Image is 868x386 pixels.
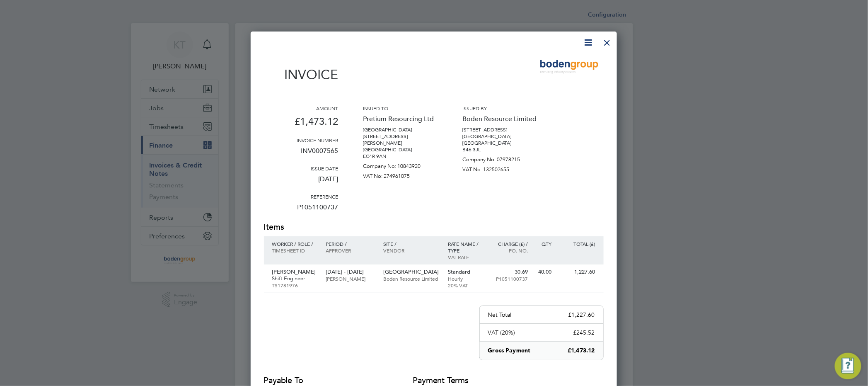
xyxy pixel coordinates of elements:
p: Timesheet ID [272,247,317,254]
p: Company No: 10843920 [363,160,438,170]
p: TS1781976 [272,282,317,289]
p: Charge (£) / [492,240,528,247]
h3: Issued to [363,105,438,112]
p: [GEOGRAPHIC_DATA] [363,126,438,133]
p: VAT No: 274961075 [363,170,438,180]
p: [PERSON_NAME] [326,275,375,282]
p: B46 3JL [463,146,537,153]
h3: Issue date [264,165,338,172]
p: Po. No. [492,247,528,254]
p: Shift Engineer [272,275,317,282]
p: £1,473.12 [568,347,595,355]
p: [DATE] [264,172,338,193]
p: [GEOGRAPHIC_DATA] [463,140,537,146]
p: 30.69 [492,269,528,275]
p: [GEOGRAPHIC_DATA] [463,133,537,140]
p: Boden Resource Limited [383,275,440,282]
p: Period / [326,240,375,247]
p: [STREET_ADDRESS][PERSON_NAME] [363,133,438,146]
p: [STREET_ADDRESS] [463,126,537,133]
h3: Reference [264,193,338,200]
p: Rate name / type [448,240,484,254]
p: Pretium Resourcing Ltd [363,112,438,126]
p: Site / [383,240,440,247]
p: VAT No: 132502655 [463,163,537,173]
p: Boden Resource Limited [463,112,537,126]
p: Net Total [488,311,512,318]
p: Approver [326,247,375,254]
p: £1,227.60 [568,311,595,318]
p: Hourly [448,275,484,282]
p: 40.00 [536,269,551,275]
p: VAT (20%) [488,329,515,336]
p: [GEOGRAPHIC_DATA] [383,269,440,275]
p: [PERSON_NAME] [272,269,317,275]
p: QTY [536,240,551,247]
h2: Items [264,221,604,233]
p: £245.52 [573,329,595,336]
p: P1051100737 [264,200,338,221]
img: boden-group-logo-remittance.png [535,54,604,79]
p: 1,227.60 [560,269,595,275]
button: Engage Resource Center [835,353,861,379]
h1: Invoice [264,67,338,83]
p: [GEOGRAPHIC_DATA] [363,146,438,153]
p: Worker / Role / [272,240,317,247]
p: INV0007565 [264,143,338,165]
p: 20% VAT [448,282,484,289]
p: £1,473.12 [264,112,338,137]
p: Vendor [383,247,440,254]
h3: Amount [264,105,338,112]
p: [DATE] - [DATE] [326,269,375,275]
p: EC4R 9AN [363,153,438,160]
h3: Issued by [463,105,537,112]
p: Standard [448,269,484,275]
p: Gross Payment [488,347,531,355]
p: P1051100737 [492,275,528,282]
h3: Invoice number [264,137,338,143]
p: Company No: 07978215 [463,153,537,163]
p: VAT rate [448,254,484,260]
p: Total (£) [560,240,595,247]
